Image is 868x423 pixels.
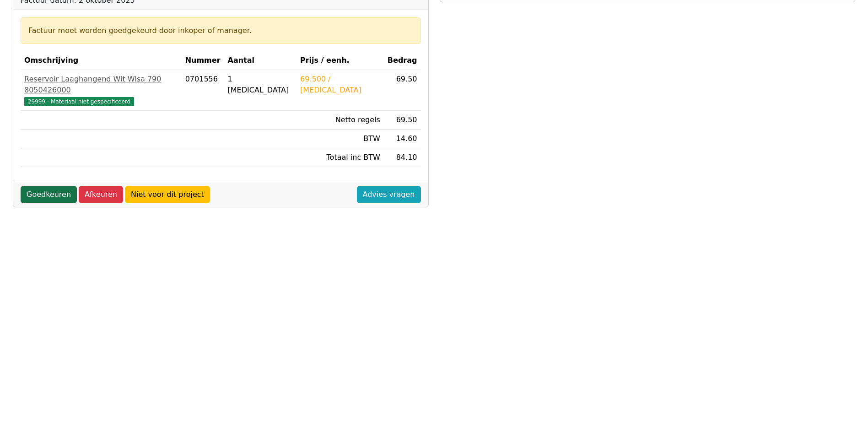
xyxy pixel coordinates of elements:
[384,51,421,70] th: Bedrag
[297,130,384,148] td: BTW
[300,74,380,96] div: 69.500 / [MEDICAL_DATA]
[21,51,182,70] th: Omschrijving
[21,186,77,203] a: Goedkeuren
[228,74,293,96] div: 1 [MEDICAL_DATA]
[79,186,123,203] a: Afkeuren
[297,51,384,70] th: Prijs / eenh.
[125,186,210,203] a: Niet voor dit project
[384,111,421,130] td: 69.50
[182,51,224,70] th: Nummer
[384,70,421,111] td: 69.50
[297,148,384,167] td: Totaal inc BTW
[24,74,178,107] a: Reservoir Laaghangend Wit Wisa 790 805042600029999 - Materiaal niet gespecificeerd
[28,25,413,36] div: Factuur moet worden goedgekeurd door inkoper of manager.
[297,111,384,130] td: Netto regels
[24,74,178,96] div: Reservoir Laaghangend Wit Wisa 790 8050426000
[182,70,224,111] td: 0701556
[24,97,134,106] span: 29999 - Materiaal niet gespecificeerd
[384,130,421,148] td: 14.60
[384,148,421,167] td: 84.10
[224,51,297,70] th: Aantal
[357,186,421,203] a: Advies vragen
